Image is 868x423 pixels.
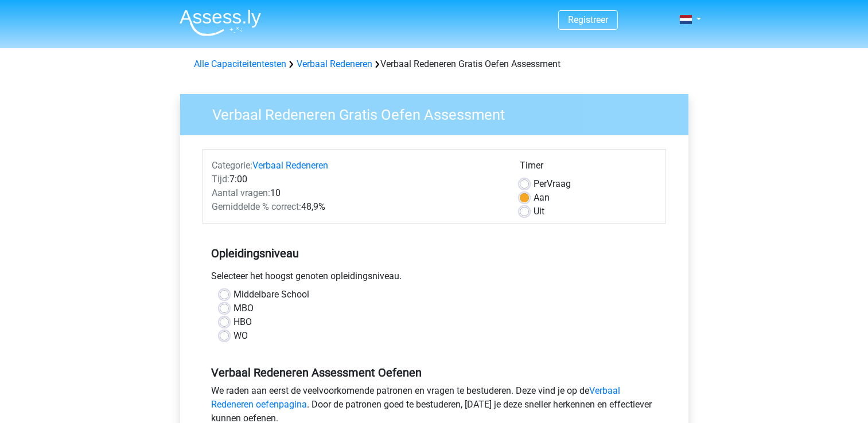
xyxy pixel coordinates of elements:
span: Aantal vragen: [212,187,270,198]
div: Verbaal Redeneren Gratis Oefen Assessment [189,57,679,71]
a: Alle Capaciteitentesten [194,58,286,69]
h5: Verbaal Redeneren Assessment Oefenen [211,366,657,379]
label: Aan [534,191,550,205]
a: Verbaal Redeneren [297,58,372,69]
h5: Opleidingsniveau [211,242,657,265]
div: 48,9% [203,200,511,214]
span: Categorie: [212,160,252,171]
div: Timer [520,159,657,177]
label: Middelbare School [233,288,309,301]
a: Registreer [568,14,608,25]
span: Gemiddelde % correct: [212,201,301,212]
span: Tijd: [212,174,229,185]
h3: Verbaal Redeneren Gratis Oefen Assessment [198,101,680,124]
label: HBO [233,315,252,329]
span: Per [534,178,547,189]
label: Vraag [534,177,571,191]
a: Verbaal Redeneren [252,160,328,171]
label: WO [233,329,248,343]
div: 10 [203,186,511,200]
img: Assessly [180,9,261,36]
label: Uit [534,205,544,218]
label: MBO [233,301,254,315]
div: Selecteer het hoogst genoten opleidingsniveau. [203,269,666,288]
div: 7:00 [203,173,511,186]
